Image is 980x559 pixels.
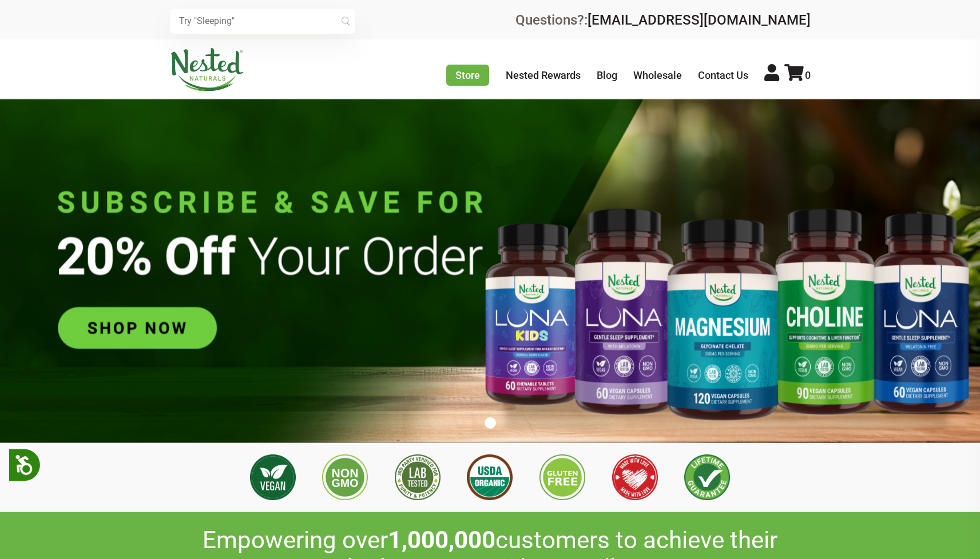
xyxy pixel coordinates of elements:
input: Try "Sleeping" [170,9,355,34]
img: 3rd Party Lab Tested [395,454,441,500]
span: 0 [805,69,811,81]
a: 0 [784,69,811,81]
div: Questions?: [515,13,811,27]
img: Made with Love [612,454,658,500]
img: Lifetime Guarantee [684,454,730,500]
img: Gluten Free [539,454,585,500]
a: Blog [597,69,617,81]
a: Contact Us [698,69,748,81]
img: Vegan [250,454,296,500]
a: Store [446,65,489,86]
span: 1,000,000 [388,526,495,554]
img: Nested Naturals [170,48,244,91]
button: 1 of 1 [485,417,496,429]
img: USDA Organic [467,454,513,500]
img: Non GMO [322,454,368,500]
a: Wholesale [633,69,682,81]
a: Nested Rewards [506,69,581,81]
a: [EMAIL_ADDRESS][DOMAIN_NAME] [588,12,811,28]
